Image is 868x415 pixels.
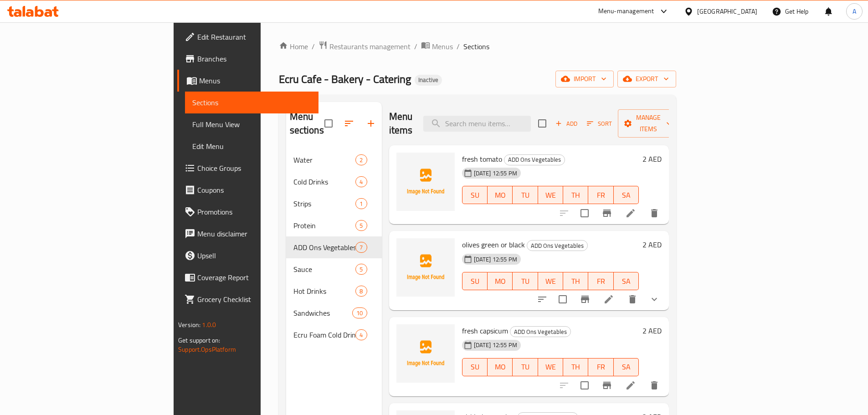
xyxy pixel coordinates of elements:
[513,358,538,376] button: TU
[563,73,606,85] span: import
[355,220,367,231] div: items
[592,189,610,202] span: FR
[415,76,442,84] span: Inactive
[596,374,618,396] button: Branch-specific-item
[286,149,382,171] div: Water2
[355,154,367,165] div: items
[352,307,367,318] div: items
[587,118,612,129] span: Sort
[643,374,665,396] button: delete
[197,250,311,261] span: Upsell
[286,280,382,302] div: Hot Drinks8
[356,287,366,296] span: 8
[470,341,521,349] span: [DATE] 12:55 PM
[617,360,635,374] span: SA
[177,223,318,245] a: Menu disclaimer
[470,255,521,264] span: [DATE] 12:55 PM
[286,324,382,346] div: Ecru Foam Cold Drinks4
[533,114,552,133] span: Select section
[697,6,757,16] div: [GEOGRAPHIC_DATA]
[353,309,366,318] span: 10
[396,238,455,297] img: olives green or black
[614,272,639,290] button: SA
[588,186,613,204] button: FR
[596,202,618,224] button: Branch-specific-item
[598,6,654,17] div: Menu-management
[356,243,366,252] span: 7
[588,358,613,376] button: FR
[293,286,356,297] span: Hot Drinks
[421,41,453,52] a: Menus
[470,169,521,178] span: [DATE] 12:55 PM
[574,288,596,310] button: Branch-specific-item
[423,116,531,132] input: search
[202,319,216,331] span: 1.0.0
[642,324,662,337] h6: 2 AED
[178,319,200,331] span: Version:
[293,176,356,187] span: Cold Drinks
[293,154,356,165] span: Water
[355,198,367,209] div: items
[185,135,318,157] a: Edit Menu
[585,117,614,131] button: Sort
[614,186,639,204] button: SA
[554,118,579,129] span: Add
[177,288,318,310] a: Grocery Checklist
[177,70,318,92] a: Menus
[563,358,588,376] button: TH
[293,307,353,318] span: Sandwiches
[531,288,553,310] button: sort-choices
[617,71,676,87] button: export
[360,113,382,134] button: Add section
[488,272,513,290] button: MO
[491,189,509,202] span: MO
[279,41,676,52] nav: breadcrumb
[197,163,311,174] span: Choice Groups
[356,156,366,164] span: 2
[177,245,318,266] a: Upsell
[286,258,382,280] div: Sauce5
[516,360,534,374] span: TU
[192,141,311,152] span: Edit Menu
[618,109,679,138] button: Manage items
[504,154,565,165] div: ADD Ons Vegetables
[338,113,360,134] span: Sort sections
[293,264,356,275] div: Sauce
[463,41,489,52] span: Sections
[527,241,587,251] span: ADD Ons Vegetables
[516,275,534,288] span: TU
[513,186,538,204] button: TU
[355,286,367,297] div: items
[197,31,311,42] span: Edit Restaurant
[592,360,610,374] span: FR
[649,294,660,305] svg: Show Choices
[555,71,614,87] button: import
[197,206,311,217] span: Promotions
[356,200,366,208] span: 1
[293,220,356,231] span: Protein
[178,343,236,355] a: Support.OpsPlatform
[542,360,560,374] span: WE
[396,324,455,383] img: fresh capsicum
[293,198,356,209] div: Strips
[510,326,571,337] div: ADD Ons Vegetables
[538,186,563,204] button: WE
[466,189,484,202] span: SU
[457,41,460,52] li: /
[293,242,356,253] span: ADD Ons Vegetables
[432,41,453,52] span: Menus
[625,208,636,219] a: Edit menu item
[643,202,665,224] button: delete
[355,264,367,275] div: items
[396,153,455,211] img: fresh tomato
[177,201,318,223] a: Promotions
[527,240,588,251] div: ADD Ons Vegetables
[575,376,594,395] span: Select to update
[504,154,565,165] span: ADD Ons Vegetables
[617,275,635,288] span: SA
[588,272,613,290] button: FR
[581,117,618,131] span: Sort items
[286,236,382,258] div: ADD Ons Vegetables7
[279,69,411,89] span: Ecru Cafe - Bakery - Catering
